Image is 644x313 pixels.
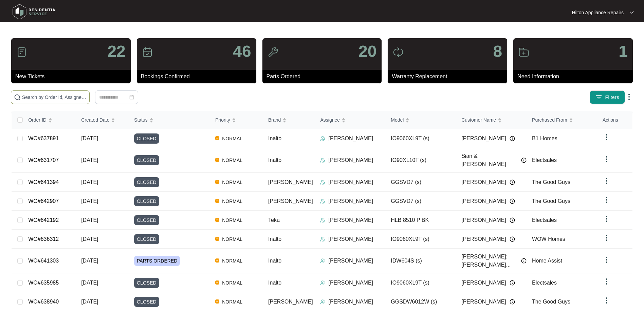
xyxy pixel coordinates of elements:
[630,11,634,14] img: dropdown arrow
[263,111,315,129] th: Brand
[268,280,281,286] span: Inalto
[603,277,611,286] img: dropdown arrow
[603,234,611,242] img: dropdown arrow
[603,177,611,185] img: dropdown arrow
[572,9,624,16] p: Hilton Appliance Repairs
[268,236,281,242] span: Inalto
[518,47,529,58] img: icon
[328,257,373,265] p: [PERSON_NAME]
[385,148,456,173] td: IO90XL10T (s)
[215,136,219,140] img: Vercel Logo
[461,298,506,306] span: [PERSON_NAME]
[328,298,373,306] p: [PERSON_NAME]
[510,299,515,305] img: Info icon
[215,237,219,241] img: Vercel Logo
[14,94,21,101] img: search-icon
[532,179,570,185] span: The Good Guys
[532,236,565,242] span: WOW Homes
[461,216,506,224] span: [PERSON_NAME]
[328,178,373,186] p: [PERSON_NAME]
[22,93,87,101] input: Search by Order Id, Assignee Name, Customer Name, Brand and Model
[328,235,373,243] p: [PERSON_NAME]
[134,116,148,124] span: Status
[385,192,456,211] td: GGSVD7 (s)
[320,116,340,124] span: Assignee
[28,236,59,242] a: WO#636312
[134,297,159,307] span: CLOSED
[28,198,59,204] a: WO#642907
[603,296,611,305] img: dropdown arrow
[320,299,326,305] img: Assigner Icon
[76,111,129,129] th: Created Date
[81,299,98,305] span: [DATE]
[385,230,456,249] td: IO9060XL9T (s)
[215,180,219,184] img: Vercel Logo
[527,111,597,129] th: Purchased From
[268,258,281,264] span: Inalto
[28,135,59,141] a: WO#637891
[23,111,76,129] th: Order ID
[595,94,602,101] img: filter icon
[28,179,59,185] a: WO#641394
[461,279,506,287] span: [PERSON_NAME]
[320,158,326,163] img: Assigner Icon
[210,111,263,129] th: Priority
[590,90,625,104] button: filter iconFilters
[532,116,567,124] span: Purchased From
[215,218,219,222] img: Vercel Logo
[219,178,245,186] span: NORMAL
[320,180,326,185] img: Assigner Icon
[215,199,219,203] img: Vercel Logo
[215,299,219,304] img: Vercel Logo
[385,249,456,273] td: IDW604S (s)
[268,116,281,124] span: Brand
[385,292,456,311] td: GGSDW6012W (s)
[385,111,456,129] th: Model
[219,279,245,287] span: NORMAL
[493,43,502,60] p: 8
[461,152,518,168] span: Sian & [PERSON_NAME]
[219,197,245,205] span: NORMAL
[461,253,518,269] span: [PERSON_NAME]; [PERSON_NAME]...
[28,116,47,124] span: Order ID
[456,111,527,129] th: Customer Name
[268,179,313,185] span: [PERSON_NAME]
[461,197,506,205] span: [PERSON_NAME]
[603,196,611,204] img: dropdown arrow
[16,47,27,58] img: icon
[385,173,456,192] td: GGSVD7 (s)
[532,280,557,286] span: Electsales
[385,211,456,230] td: HLB 8510 P BK
[328,134,373,143] p: [PERSON_NAME]
[532,157,557,163] span: Electsales
[81,236,98,242] span: [DATE]
[510,199,515,204] img: Info icon
[233,43,251,60] p: 46
[28,258,59,264] a: WO#641303
[532,299,570,305] span: The Good Guys
[461,178,506,186] span: [PERSON_NAME]
[268,198,313,204] span: [PERSON_NAME]
[603,256,611,264] img: dropdown arrow
[81,280,98,286] span: [DATE]
[142,47,153,58] img: icon
[625,93,633,101] img: dropdown arrow
[532,135,557,141] span: B1 Homes
[358,43,376,60] p: 20
[134,133,159,144] span: CLOSED
[81,116,109,124] span: Created Date
[328,216,373,224] p: [PERSON_NAME]
[134,278,159,288] span: CLOSED
[134,234,159,244] span: CLOSED
[268,47,278,58] img: icon
[328,156,373,164] p: [PERSON_NAME]
[517,72,633,81] p: Need Information
[219,216,245,224] span: NORMAL
[320,217,326,223] img: Assigner Icon
[129,111,210,129] th: Status
[219,298,245,306] span: NORMAL
[219,156,245,164] span: NORMAL
[510,217,515,223] img: Info icon
[81,198,98,204] span: [DATE]
[215,258,219,263] img: Vercel Logo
